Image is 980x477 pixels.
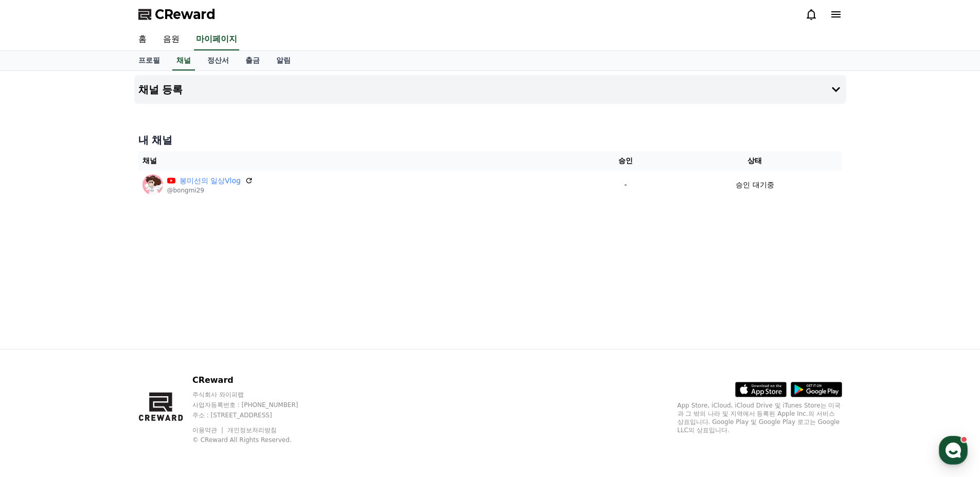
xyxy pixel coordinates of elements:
p: @bongmi29 [167,186,253,195]
p: 주소 : [STREET_ADDRESS] [192,411,318,419]
th: 상태 [668,151,842,170]
h4: 채널 등록 [138,84,183,95]
a: 음원 [155,29,188,50]
p: © CReward All Rights Reserved. [192,436,318,444]
span: CReward [155,6,216,23]
a: 마이페이지 [194,29,239,50]
a: 정산서 [199,51,237,70]
a: 출금 [237,51,268,70]
a: 알림 [268,51,299,70]
img: 봉미선의 일상Vlog [142,174,163,195]
p: App Store, iCloud, iCloud Drive 및 iTunes Store는 미국과 그 밖의 나라 및 지역에서 등록된 Apple Inc.의 서비스 상표입니다. Goo... [678,401,842,434]
a: CReward [138,6,216,23]
a: 채널 [172,51,195,70]
p: 사업자등록번호 : [PHONE_NUMBER] [192,401,318,409]
p: - [587,180,664,190]
a: 프로필 [130,51,168,70]
a: 개인정보처리방침 [227,427,277,434]
a: 봉미선의 일상Vlog [180,175,241,186]
p: 승인 대기중 [736,180,774,190]
button: 채널 등록 [134,75,846,104]
p: 주식회사 와이피랩 [192,391,318,399]
th: 채널 [138,151,583,170]
th: 승인 [583,151,668,170]
a: 이용약관 [192,427,225,434]
p: CReward [192,374,318,386]
h4: 내 채널 [138,133,842,147]
a: 홈 [130,29,155,50]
